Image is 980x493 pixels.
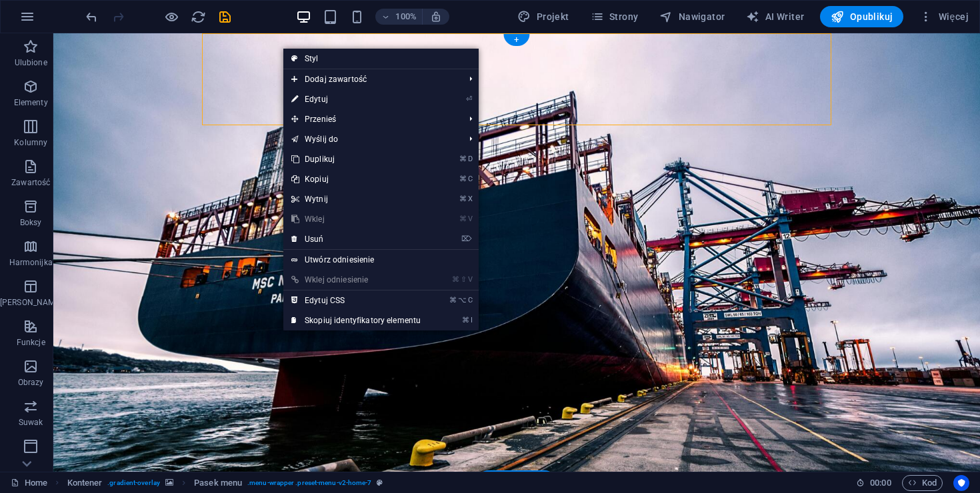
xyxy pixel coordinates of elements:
[283,270,429,290] a: ⌘⇧VWklej odniesienie
[283,250,479,270] a: Utwórz odniesienie
[820,6,903,27] button: Opublikuj
[395,9,417,25] h6: 100%
[503,34,529,46] div: +
[18,377,44,388] p: Obrazy
[217,9,233,25] button: save
[468,155,472,163] i: D
[84,9,99,25] i: Cofnij: Zmień języki (Ctrl+Z)
[459,215,467,223] i: ⌘
[585,6,644,27] button: Strony
[659,10,725,23] span: Nawigator
[194,475,242,491] span: Kliknij, aby zaznaczyć. Kliknij dwukrotnie, aby edytować
[879,478,881,488] span: :
[283,109,459,129] span: Przenieś
[283,209,429,229] a: ⌘VWklej
[283,129,459,149] a: Wyślij do
[283,149,429,169] a: ⌘DDuplikuj
[165,479,173,486] i: Ten element zawiera tło
[459,175,467,183] i: ⌘
[471,316,472,324] i: I
[741,6,809,27] button: AI Writer
[19,417,43,428] p: Suwak
[283,310,429,330] a: ⌘ISkopiuj identyfikatory elementu
[11,177,50,188] p: Zawartość
[468,296,472,304] i: C
[375,9,423,25] button: 100%
[517,10,569,23] span: Projekt
[283,169,429,189] a: ⌘CKopiuj
[15,57,47,68] p: Ulubione
[11,475,47,491] a: Kliknij, aby anulować zaznaczenie. Kliknij dwukrotnie, aby otworzyć Strony
[902,475,943,491] button: Kod
[459,195,467,203] i: ⌘
[430,11,442,23] i: Po zmianie rozmiaru automatycznie dostosowuje poziom powiększenia do wybranego urządzenia.
[468,215,472,223] i: V
[17,337,45,348] p: Funkcje
[283,69,459,89] span: Dodaj zawartość
[217,9,233,25] i: Zapisz (Ctrl+S)
[14,137,47,148] p: Kolumny
[449,296,457,304] i: ⌘
[591,10,639,23] span: Strony
[14,97,48,108] p: Elementy
[377,479,383,486] i: Ten element jest konfigurowalnym ustawieniem wstępnym
[654,6,730,27] button: Nawigator
[452,275,459,284] i: ⌘
[468,275,472,284] i: V
[107,475,160,491] span: . gradient-overlay
[856,475,891,491] h6: Czas sesji
[283,189,429,209] a: ⌘XWytnij
[870,475,891,491] span: 00 00
[746,10,804,23] span: AI Writer
[914,6,974,27] button: Więcej
[9,257,53,268] p: Harmonijka
[461,235,472,243] i: ⌦
[477,470,556,493] div: + Dodaj sekcję
[468,195,472,203] i: X
[919,10,969,23] span: Więcej
[512,6,574,27] button: Projekt
[461,275,467,284] i: ⇧
[468,175,472,183] i: C
[831,10,893,23] span: Opublikuj
[163,9,179,25] button: Kliknij tutaj, aby wyjść z trybu podglądu i kontynuować edycję
[459,155,467,163] i: ⌘
[83,9,99,25] button: undo
[67,475,383,491] nav: breadcrumb
[466,95,472,103] i: ⏎
[908,475,937,491] span: Kod
[283,290,429,310] a: ⌘⌥CEdytuj CSS
[458,296,467,304] i: ⌥
[67,475,103,491] span: Kliknij, aby zaznaczyć. Kliknij dwukrotnie, aby edytować
[283,49,479,69] a: Styl
[190,9,206,25] button: reload
[512,6,574,27] div: Projekt (Ctrl+Alt+Y)
[953,475,969,491] button: Usercentrics
[247,475,371,491] span: . menu-wrapper .preset-menu-v2-home-7
[283,89,429,109] a: ⏎Edytuj
[283,229,429,249] a: ⌦Usuń
[191,9,206,25] i: Przeładuj stronę
[20,217,42,228] p: Boksy
[462,316,469,324] i: ⌘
